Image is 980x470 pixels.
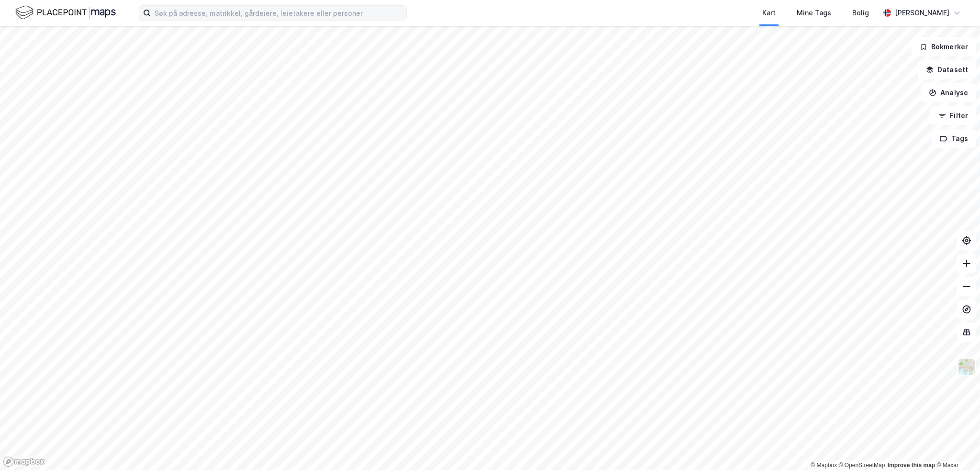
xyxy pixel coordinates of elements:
[852,7,869,19] div: Bolig
[762,7,776,19] div: Kart
[15,4,116,21] img: logo.f888ab2527a4732fd821a326f86c7f29.svg
[932,424,980,470] iframe: Chat Widget
[932,424,980,470] div: Kontrollprogram for chat
[895,7,949,19] div: [PERSON_NAME]
[797,7,831,19] div: Mine Tags
[151,6,406,20] input: Søk på adresse, matrikkel, gårdeiere, leietakere eller personer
